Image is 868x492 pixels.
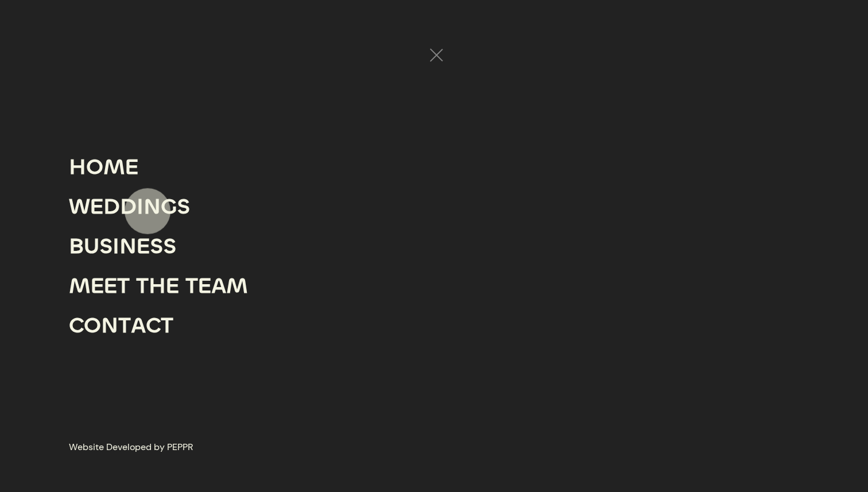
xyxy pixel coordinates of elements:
[137,187,144,226] div: I
[120,187,137,226] div: D
[144,187,161,226] div: N
[99,226,113,266] div: S
[69,266,91,305] div: M
[86,147,103,187] div: O
[136,266,149,305] div: T
[103,147,125,187] div: M
[84,226,99,266] div: U
[146,305,161,345] div: C
[91,266,104,305] div: E
[166,266,179,305] div: E
[69,305,173,345] a: CONTACT
[69,226,84,266] div: B
[177,187,190,226] div: S
[125,147,138,187] div: E
[161,187,177,226] div: G
[103,187,120,226] div: D
[69,305,84,345] div: C
[149,266,166,305] div: H
[101,305,118,345] div: N
[69,266,248,305] a: MEET THE TEAM
[69,187,190,226] a: WEDDINGS
[117,266,130,305] div: T
[185,266,198,305] div: T
[161,305,173,345] div: T
[198,266,211,305] div: E
[150,226,163,266] div: S
[69,187,90,226] div: W
[69,226,176,266] a: BUSINESS
[163,226,176,266] div: S
[131,305,146,345] div: A
[69,147,86,187] div: H
[69,147,138,187] a: HOME
[119,226,137,266] div: N
[69,439,193,455] a: Website Developed by PEPPR
[137,226,150,266] div: E
[84,305,101,345] div: O
[90,187,103,226] div: E
[211,266,226,305] div: A
[118,305,131,345] div: T
[113,226,119,266] div: I
[104,266,117,305] div: E
[226,266,248,305] div: M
